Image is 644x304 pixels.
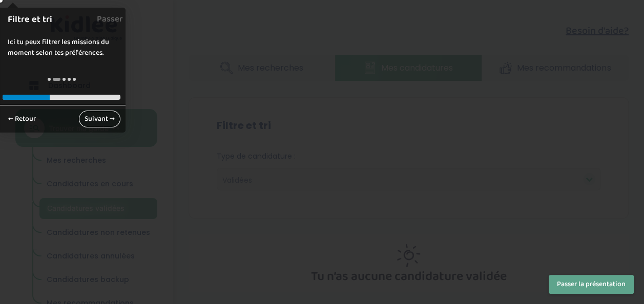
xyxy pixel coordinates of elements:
[549,275,634,294] button: Passer la présentation
[79,111,120,127] a: Suivant →
[97,8,123,31] a: Passer
[3,111,41,127] a: ← Retour
[8,13,105,27] h1: Filtre et tri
